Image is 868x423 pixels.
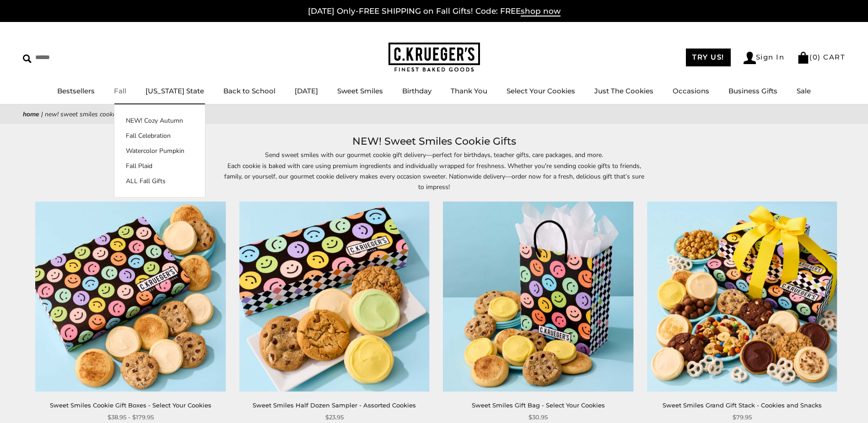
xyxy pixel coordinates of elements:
a: Sweet Smiles [337,87,383,95]
a: Watercolor Pumpkin [114,146,205,156]
a: Occasions [673,87,709,95]
h1: NEW! Sweet Smiles Cookie Gifts [37,133,831,150]
span: NEW! Sweet Smiles Cookie Gifts [45,110,132,119]
p: Send sweet smiles with our gourmet cookie gift delivery—perfect for birthdays, teacher gifts, car... [224,150,645,192]
a: [DATE] [295,87,318,95]
a: Sweet Smiles Gift Bag - Select Your Cookies [472,401,605,409]
img: Sweet Smiles Half Dozen Sampler - Assorted Cookies [239,201,430,392]
span: $30.95 [528,412,548,422]
input: Search [23,50,132,65]
span: | [41,110,43,119]
img: Bag [797,52,809,64]
img: Account [744,52,756,64]
a: Select Your Cookies [507,87,575,95]
a: ALL Fall Gifts [114,176,205,186]
span: shop now [521,6,561,16]
span: 0 [813,53,818,61]
a: Fall Celebration [114,131,205,141]
iframe: Sign Up via Text for Offers [7,388,95,416]
nav: breadcrumbs [23,109,845,119]
a: Sale [797,87,811,95]
a: [US_STATE] State [146,87,204,95]
img: Search [23,54,32,63]
span: $38.95 - $179.95 [108,412,154,422]
a: [DATE] Only-FREE SHIPPING on Fall Gifts! Code: FREEshop now [308,6,561,16]
a: Sweet Smiles Half Dozen Sampler - Assorted Cookies [253,401,416,409]
img: Sweet Smiles Gift Bag - Select Your Cookies [443,201,633,392]
a: Home [23,110,39,119]
a: Sweet Smiles Grand Gift Stack - Cookies and Snacks [663,401,822,409]
a: (0) CART [797,53,845,61]
span: $23.95 [325,412,344,422]
a: Just The Cookies [594,87,653,95]
a: Fall Plaid [114,161,205,171]
img: C.KRUEGER'S [388,43,480,72]
a: Sign In [744,52,785,64]
a: Bestsellers [57,87,95,95]
a: Birthday [402,87,431,95]
span: $79.95 [733,412,752,422]
a: Thank You [451,87,487,95]
a: Back to School [223,87,275,95]
a: Fall [114,87,126,95]
a: Business Gifts [728,87,777,95]
img: Sweet Smiles Grand Gift Stack - Cookies and Snacks [647,201,837,392]
a: Sweet Smiles Cookie Gift Boxes - Select Your Cookies [50,401,211,409]
a: NEW! Cozy Autumn [114,116,205,125]
a: TRY US! [686,49,731,66]
img: Sweet Smiles Cookie Gift Boxes - Select Your Cookies [35,201,226,392]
